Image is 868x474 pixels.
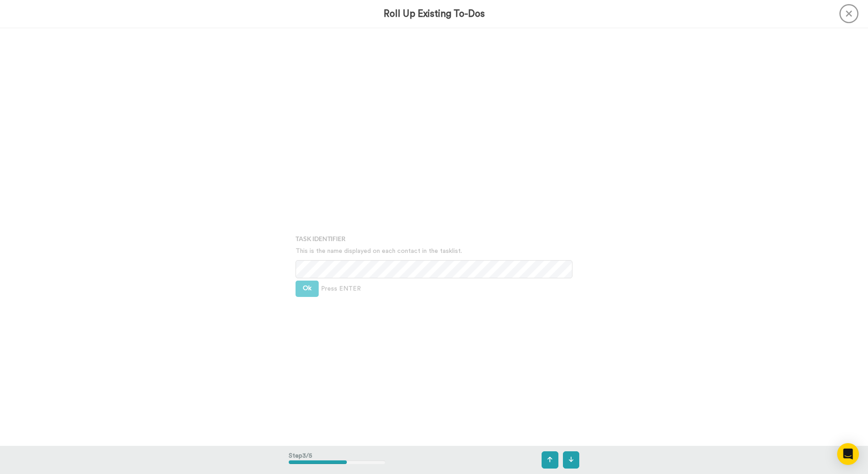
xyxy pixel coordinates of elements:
[296,235,572,242] h4: Task Identifier
[837,443,859,465] div: Open Intercom Messenger
[321,284,361,293] span: Press ENTER
[303,285,311,291] span: Ok
[296,281,319,297] button: Ok
[289,447,385,473] div: Step 3 / 5
[384,9,485,19] h3: Roll Up Existing To-Dos
[296,247,572,256] p: This is the name displayed on each contact in the tasklist.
